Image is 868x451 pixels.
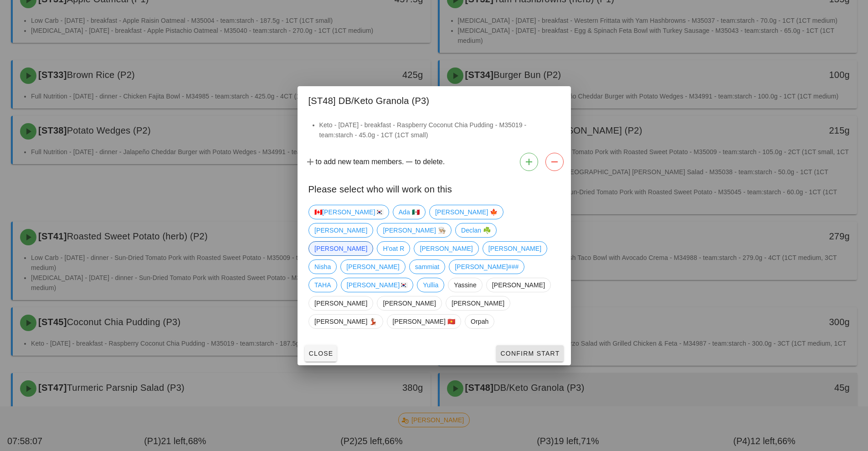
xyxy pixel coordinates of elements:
span: TAHA [314,278,331,292]
span: [PERSON_NAME]🇰🇷 [346,278,407,292]
span: [PERSON_NAME] 💃🏽 [314,315,377,328]
span: [PERSON_NAME] [492,278,544,292]
span: [PERSON_NAME] [346,260,399,274]
li: Keto - [DATE] - breakfast - Raspberry Coconut Chia Pudding - M35019 - team:starch - 45.0g - 1CT (... [319,120,560,140]
div: [ST48] DB/Keto Granola (P3) [298,86,571,113]
span: Confirm Start [500,350,560,357]
span: [PERSON_NAME] [383,296,436,310]
span: [PERSON_NAME] 🍁 [435,205,498,219]
button: Confirm Start [496,345,563,362]
span: [PERSON_NAME] [314,223,367,237]
button: Close [305,345,337,362]
span: [PERSON_NAME] [488,242,541,255]
span: [PERSON_NAME]### [455,260,519,274]
div: Please select who will work on this [298,175,571,201]
span: Orpah [471,315,488,328]
span: Declan ☘️ [461,223,490,237]
span: 🇨🇦[PERSON_NAME]🇰🇷 [314,205,383,219]
span: [PERSON_NAME] [314,242,367,255]
span: Nisha [314,260,331,274]
span: [PERSON_NAME] 🇻🇳 [392,315,455,328]
span: Ada 🇲🇽 [398,205,419,219]
span: Yassine [454,278,476,292]
span: sammiat [415,260,439,274]
span: [PERSON_NAME] [451,296,504,310]
span: H'oat R [383,242,404,255]
span: Yullia [423,278,438,292]
div: to add new team members. to delete. [298,149,571,175]
span: [PERSON_NAME] [420,242,473,255]
span: [PERSON_NAME] [314,296,367,310]
span: Close [308,350,334,357]
span: [PERSON_NAME] 👨🏼‍🍳 [383,223,446,237]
